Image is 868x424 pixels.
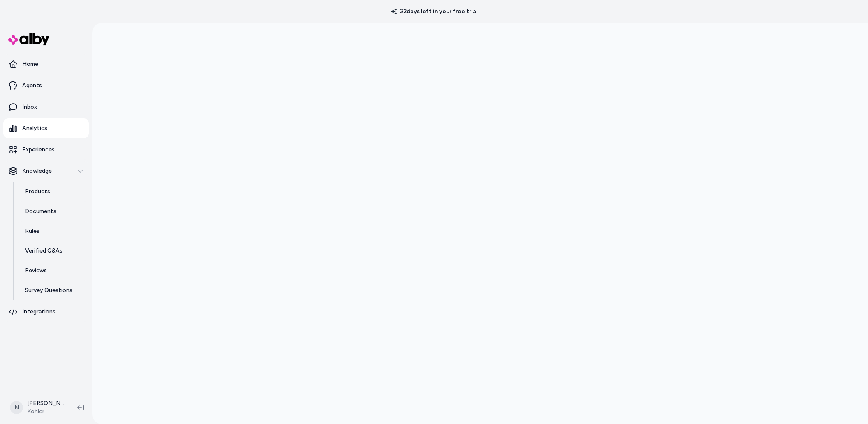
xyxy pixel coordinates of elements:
p: Integrations [22,308,56,316]
a: Reviews [17,261,89,280]
a: Agents [3,76,89,95]
p: [PERSON_NAME] [27,399,64,408]
a: Documents [17,202,89,221]
p: Rules [25,227,39,235]
p: Inbox [22,103,37,111]
p: Verified Q&As [25,247,62,255]
span: N [10,401,23,414]
a: Verified Q&As [17,241,89,261]
p: Products [25,188,50,196]
p: Analytics [22,124,47,132]
p: Documents [25,207,56,215]
button: N[PERSON_NAME]Kohler [5,394,71,421]
a: Products [17,182,89,202]
img: alby Logo [8,33,49,45]
a: Experiences [3,140,89,160]
button: Knowledge [3,161,89,181]
a: Analytics [3,118,89,138]
p: Home [22,60,38,68]
p: 22 days left in your free trial [386,7,482,16]
a: Inbox [3,97,89,117]
a: Integrations [3,302,89,322]
span: Kohler [27,408,64,416]
a: Home [3,54,89,74]
a: Survey Questions [17,280,89,300]
p: Reviews [25,266,47,275]
a: Rules [17,221,89,241]
p: Survey Questions [25,286,72,294]
p: Knowledge [22,167,52,175]
p: Experiences [22,146,55,154]
p: Agents [22,81,42,90]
